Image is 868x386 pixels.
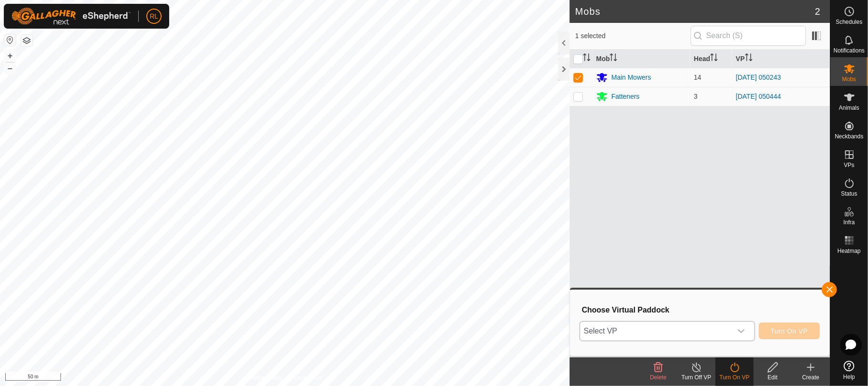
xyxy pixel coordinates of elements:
span: Notifications [834,48,865,53]
th: Mob [592,50,690,68]
div: Fatteners [612,92,640,102]
a: [DATE] 050444 [736,93,781,100]
button: + [4,50,16,62]
span: Animals [839,105,859,111]
p-sorticon: Activate to sort [710,55,718,63]
span: Help [843,374,855,380]
span: Status [841,191,857,197]
div: dropdown trigger [732,322,751,341]
span: Turn On VP [771,327,808,335]
span: Heatmap [837,248,861,254]
th: VP [732,50,830,68]
a: [DATE] 050243 [736,73,781,81]
div: Main Mowers [612,73,651,83]
input: Search (S) [691,26,806,46]
span: 1 selected [575,31,691,41]
a: Contact Us [294,374,322,382]
div: Create [792,373,830,382]
button: Turn On VP [759,323,820,339]
h3: Choose Virtual Paddock [582,305,820,314]
span: Mobs [842,76,856,82]
p-sorticon: Activate to sort [583,55,591,63]
span: 3 [694,93,698,100]
p-sorticon: Activate to sort [745,55,753,63]
span: Infra [843,219,855,225]
span: 2 [815,4,820,19]
button: – [4,63,16,74]
img: Gallagher Logo [11,8,131,25]
button: Reset Map [4,34,16,46]
a: Privacy Policy [247,374,283,382]
button: Map Layers [21,35,32,46]
span: Delete [650,374,667,381]
span: 14 [694,73,702,81]
th: Head [690,50,732,68]
span: VPs [844,162,854,168]
div: Edit [754,373,792,382]
h2: Mobs [575,6,815,17]
span: Schedules [836,19,862,25]
div: Turn Off VP [677,373,715,382]
div: Turn On VP [715,373,754,382]
span: RL [150,11,158,21]
span: Select VP [580,322,732,341]
p-sorticon: Activate to sort [610,55,617,63]
span: Neckbands [835,134,863,139]
a: Help [830,357,868,384]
